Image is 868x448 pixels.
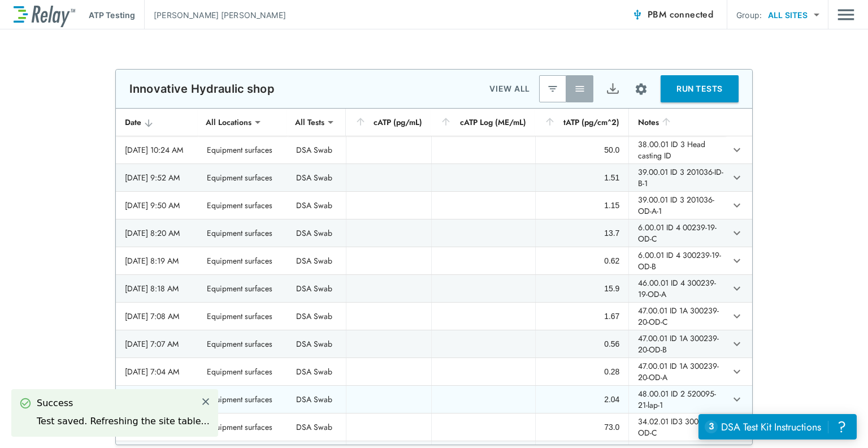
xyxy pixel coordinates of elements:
[638,115,716,129] div: Notes
[545,172,619,183] div: 1.51
[661,75,739,102] button: RUN TESTS
[545,338,619,350] div: 0.56
[628,303,725,330] td: 47.00.01 ID 1A 300239-20-OD-C
[440,115,526,129] div: cATP Log (ME/mL)
[198,164,288,191] td: Equipment surfaces
[626,74,656,104] button: Site setup
[198,358,288,385] td: Equipment surfaces
[545,366,619,377] div: 0.28
[287,164,346,191] td: DSA Swab
[628,275,725,302] td: 46.00.01 ID 4 300239-19-OD-A
[14,3,75,27] img: LuminUltra Relay
[287,247,346,274] td: DSA Swab
[632,9,643,20] img: Connected Icon
[727,334,747,354] button: expand row
[287,111,332,133] div: All Tests
[198,247,288,274] td: Equipment surfaces
[125,227,189,239] div: [DATE] 8:20 AM
[545,421,619,433] div: 73.0
[355,115,422,129] div: cATP (pg/mL)
[628,164,725,191] td: 39.00.01 ID 3 201036-ID-B-1
[198,111,259,133] div: All Locations
[125,311,189,322] div: [DATE] 7:08 AM
[287,136,346,163] td: DSA Swab
[287,358,346,385] td: DSA Swab
[37,415,210,428] div: Test saved. Refreshing the site table...
[125,283,189,294] div: [DATE] 8:18 AM
[198,136,288,163] td: Equipment surfaces
[198,386,288,413] td: Equipment surfaces
[544,115,619,129] div: tATP (pg/cm^2)
[727,279,747,298] button: expand row
[574,83,585,94] img: View All
[125,255,189,266] div: [DATE] 8:19 AM
[125,200,189,211] div: [DATE] 9:50 AM
[727,251,747,270] button: expand row
[606,82,620,96] img: Export Icon
[628,358,725,385] td: 47.00.01 ID 1A 300239-20-OD-A
[287,219,346,247] td: DSA Swab
[198,413,288,441] td: Equipment surfaces
[727,390,747,409] button: expand row
[287,330,346,357] td: DSA Swab
[670,8,714,21] span: connected
[198,192,288,219] td: Equipment surfaces
[545,283,619,294] div: 15.9
[125,366,189,377] div: [DATE] 7:04 AM
[545,227,619,239] div: 13.7
[547,83,558,94] img: Latest
[545,311,619,322] div: 1.67
[628,136,725,163] td: 38.00.01 ID 3 Head casting ID
[599,75,626,102] button: Export
[545,144,619,156] div: 50.0
[287,386,346,413] td: DSA Swab
[628,413,725,441] td: 34.02.01 ID3 300239 OD-C
[837,4,854,25] img: Drawer Icon
[287,303,346,330] td: DSA Swab
[125,172,189,183] div: [DATE] 9:52 AM
[154,9,286,21] p: [PERSON_NAME] [PERSON_NAME]
[698,414,857,440] iframe: Resource center
[736,9,762,21] p: Group:
[628,219,725,247] td: 6.00.01 ID 4 00239-19-OD-C
[287,192,346,219] td: DSA Swab
[837,4,854,25] button: Main menu
[198,219,288,247] td: Equipment surfaces
[628,192,725,219] td: 39.00.01 ID 3 201036-OD-A-1
[545,255,619,266] div: 0.62
[727,307,747,326] button: expand row
[20,398,31,409] img: Success
[125,144,189,156] div: [DATE] 10:24 AM
[648,7,713,23] span: PBM
[116,109,198,136] th: Date
[628,247,725,274] td: 6.00.01 ID 4 300239-19-OD-B
[727,196,747,215] button: expand row
[727,140,747,160] button: expand row
[628,386,725,413] td: 48.00.01 ID 2 520095-21-lap-1
[198,275,288,302] td: Equipment surfaces
[634,82,648,96] img: Settings Icon
[198,303,288,330] td: Equipment surfaces
[628,330,725,357] td: 47.00.01 ID 1A 300239-20-OD-B
[545,394,619,405] div: 2.04
[125,338,189,350] div: [DATE] 7:07 AM
[727,223,747,243] button: expand row
[727,362,747,381] button: expand row
[287,413,346,441] td: DSA Swab
[198,330,288,357] td: Equipment surfaces
[545,200,619,211] div: 1.15
[129,82,275,96] p: Innovative Hydraulic shop
[287,275,346,302] td: DSA Swab
[89,9,135,21] p: ATP Testing
[627,3,718,26] button: PBM connected
[727,168,747,187] button: expand row
[201,397,211,407] img: Close Icon
[37,397,210,410] div: Success
[489,82,530,96] p: VIEW ALL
